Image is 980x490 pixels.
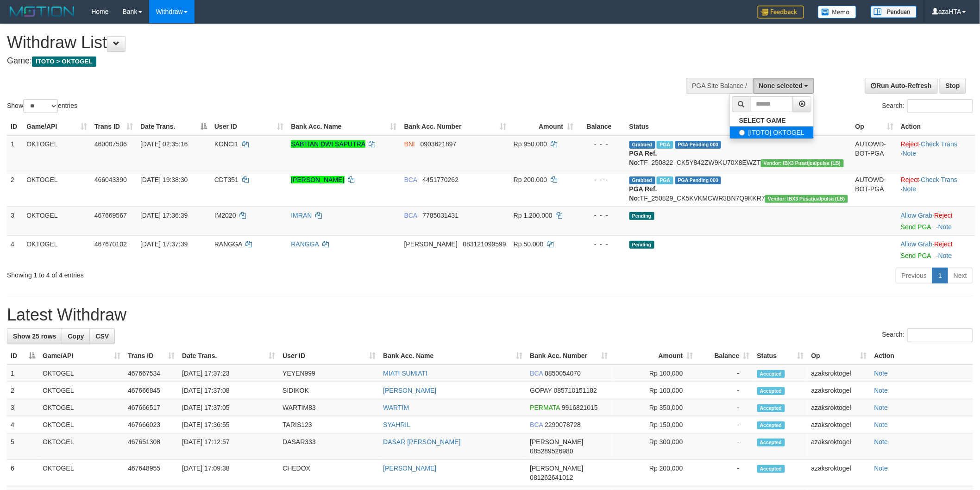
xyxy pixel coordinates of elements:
[39,416,124,433] td: OKTOGEL
[39,433,124,460] td: OKTOGEL
[903,150,917,157] a: Note
[291,176,344,183] a: [PERSON_NAME]
[932,268,948,283] a: 1
[214,212,236,219] span: IM2020
[7,347,39,364] th: ID: activate to sort column descending
[901,212,934,219] span: ·
[526,347,611,364] th: Bank Acc. Number: activate to sort column ascending
[279,347,379,364] th: User ID: activate to sort column ascending
[757,370,785,378] span: Accepted
[214,176,239,183] span: CDT351
[754,347,808,364] th: Status: activate to sort column ascending
[626,135,852,171] td: TF_250822_CK5Y842ZW9KU70X8EWZT
[94,240,127,248] span: 467670102
[178,433,279,460] td: [DATE] 17:12:57
[852,135,897,171] td: AUTOWD-BOT-PGA
[7,207,23,235] td: 3
[514,140,547,148] span: Rp 950.000
[948,268,973,283] a: Next
[383,404,409,411] a: WARTIM
[897,118,975,135] th: Action
[562,404,598,411] span: Copy 9916821015 to clipboard
[882,328,973,342] label: Search:
[757,421,785,429] span: Accepted
[383,438,460,446] a: DASAR [PERSON_NAME]
[581,139,622,149] div: - - -
[124,433,178,460] td: 467651308
[383,387,436,394] a: [PERSON_NAME]
[901,140,919,148] a: Reject
[39,347,124,364] th: Game/API: activate to sort column ascending
[657,176,673,184] span: Marked by azaksroktogel
[7,306,973,324] h1: Latest Withdraw
[897,207,975,235] td: ·
[629,141,655,149] span: Grabbed
[124,460,178,486] td: 467648955
[404,176,417,183] span: BCA
[897,135,975,171] td: · ·
[178,460,279,486] td: [DATE] 17:09:38
[404,140,415,148] span: BNI
[279,364,379,382] td: YEYEN999
[739,117,786,124] b: SELECT GAME
[23,118,91,135] th: Game/API: activate to sort column ascending
[95,333,109,340] span: CSV
[383,421,410,428] a: SYAHRIL
[530,465,583,472] span: [PERSON_NAME]
[935,212,953,219] a: Reject
[739,130,745,136] input: [ITOTO] OKTOGEL
[514,240,544,248] span: Rp 50.000
[178,347,279,364] th: Date Trans.: activate to sort column ascending
[7,364,39,382] td: 1
[757,404,785,412] span: Accepted
[422,212,459,219] span: Copy 7785031431 to clipboard
[178,364,279,382] td: [DATE] 17:37:23
[629,176,655,184] span: Grabbed
[214,140,239,148] span: KONCI1
[89,328,115,344] a: CSV
[626,171,852,207] td: TF_250829_CK5KVKMCWR3BN7Q9KKR7
[808,382,871,399] td: azaksroktogel
[697,347,754,364] th: Balance: activate to sort column ascending
[140,176,188,183] span: [DATE] 19:38:30
[629,241,654,249] span: Pending
[23,135,91,171] td: OKTOGEL
[421,140,457,148] span: Copy 0903621897 to clipboard
[697,460,754,486] td: -
[921,140,958,148] a: Check Trans
[94,176,127,183] span: 466043390
[124,382,178,399] td: 467666845
[530,474,573,481] span: Copy 081262641012 to clipboard
[581,211,622,220] div: - - -
[818,6,857,19] img: Button%20Memo.svg
[178,416,279,433] td: [DATE] 17:36:55
[7,433,39,460] td: 5
[7,57,644,66] h4: Game:
[178,382,279,399] td: [DATE] 17:37:08
[629,212,654,220] span: Pending
[757,387,785,395] span: Accepted
[279,433,379,460] td: DASAR333
[530,438,583,446] span: [PERSON_NAME]
[214,240,242,248] span: RANGGA
[753,78,815,94] button: None selected
[901,240,934,248] span: ·
[730,114,814,126] a: SELECT GAME
[612,416,697,433] td: Rp 150,000
[7,118,23,135] th: ID
[882,99,973,113] label: Search:
[291,212,312,219] a: IMRAN
[612,399,697,416] td: Rp 350,000
[94,140,127,148] span: 460007506
[545,370,581,377] span: Copy 0850054070 to clipboard
[7,267,402,280] div: Showing 1 to 4 of 4 entries
[921,176,958,183] a: Check Trans
[938,252,952,259] a: Note
[938,223,952,231] a: Note
[612,347,697,364] th: Amount: activate to sort column ascending
[287,118,400,135] th: Bank Acc. Name: activate to sort column ascending
[383,465,436,472] a: [PERSON_NAME]
[463,240,506,248] span: Copy 083121099599 to clipboard
[39,382,124,399] td: OKTOGEL
[62,328,90,344] a: Copy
